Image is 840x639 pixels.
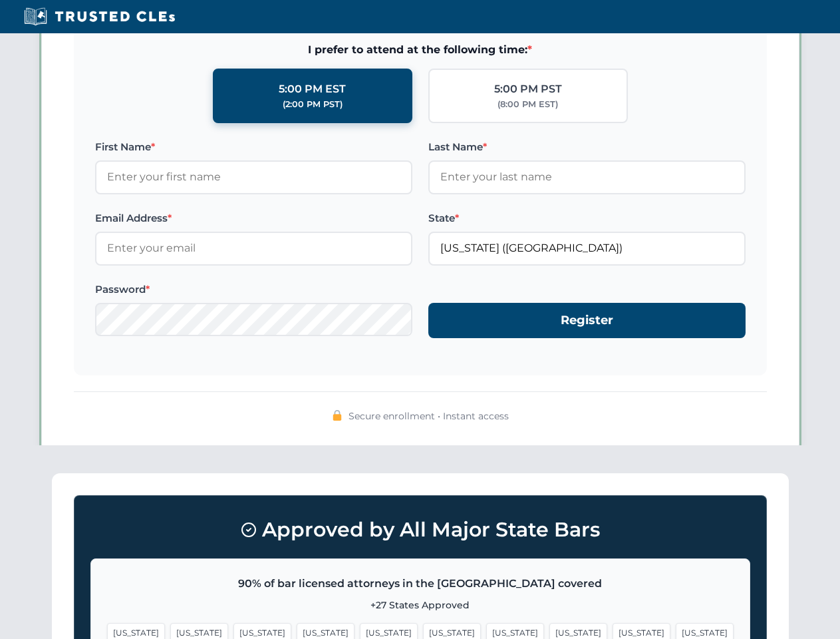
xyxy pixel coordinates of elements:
[428,210,746,226] label: State
[497,98,558,111] div: (8:00 PM EST)
[107,598,734,612] p: +27 States Approved
[90,512,750,548] h3: Approved by All Major State Bars
[95,282,412,298] label: Password
[95,232,412,265] input: Enter your email
[107,575,734,592] p: 90% of bar licensed attorneys in the [GEOGRAPHIC_DATA] covered
[428,232,746,265] input: Florida (FL)
[428,139,746,155] label: Last Name
[95,41,746,59] span: I prefer to attend at the following time:
[95,160,412,194] input: Enter your first name
[283,98,343,111] div: (2:00 PM PST)
[349,409,509,423] span: Secure enrollment • Instant access
[494,81,562,98] div: 5:00 PM PST
[428,160,746,194] input: Enter your last name
[95,210,412,226] label: Email Address
[95,139,412,155] label: First Name
[428,303,746,338] button: Register
[20,7,179,27] img: Trusted CLEs
[332,410,343,421] img: 🔒
[279,81,346,98] div: 5:00 PM EST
